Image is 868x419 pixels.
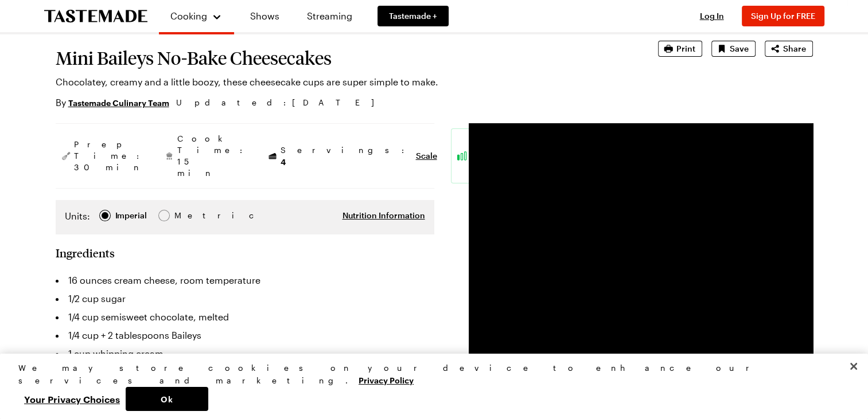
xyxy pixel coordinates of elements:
button: Ok [126,387,208,411]
button: Your Privacy Choices [18,387,126,411]
p: By [56,96,169,109]
li: 1/2 cup sugar [56,289,434,308]
li: 16 ounces cream cheese, room temperature [56,271,434,289]
button: Nutrition Information [342,210,425,221]
span: Log In [700,11,724,21]
p: Chocolatey, creamy and a little boozy, these cheesecake cups are super simple to make. [56,75,626,89]
a: To Tastemade Home Page [44,10,147,23]
span: Print [676,43,695,54]
label: Units: [65,209,90,223]
span: Servings: [281,144,410,168]
li: 1 cup whipping cream [56,344,434,363]
li: 1/4 cup semisweet chocolate, melted [56,308,434,326]
button: Scale [416,150,437,162]
span: 4 [281,156,286,167]
div: Privacy [18,362,840,411]
span: Prep Time: 30 min [74,139,145,173]
button: Log In [689,10,735,22]
a: More information about your privacy, opens in a new tab [359,374,414,385]
div: Imperial [115,209,147,222]
div: Metric [174,209,198,222]
button: Sign Up for FREE [742,6,824,26]
span: Share [783,43,806,54]
button: Print [658,41,702,57]
span: Cook Time: 15 min [177,133,248,179]
button: Save recipe [711,41,756,57]
span: Cooking [170,10,207,21]
button: Share [765,41,813,57]
h1: Mini Baileys No-Bake Cheesecakes [56,48,626,68]
a: Tastemade + [377,6,449,26]
span: Sign Up for FREE [751,11,815,21]
div: Imperial Metric [65,209,198,225]
span: Imperial [115,209,148,222]
li: 1/4 cup + 2 tablespoons Baileys [56,326,434,344]
h2: Ingredients [56,246,115,260]
div: We may store cookies on your device to enhance our services and marketing. [18,362,840,387]
span: Metric [174,209,200,222]
button: Close [841,354,866,379]
span: Save [730,43,749,54]
button: Cooking [170,5,223,28]
span: Updated : [DATE] [176,96,386,109]
a: Tastemade Culinary Team [68,96,169,109]
span: Tastemade + [389,10,437,22]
